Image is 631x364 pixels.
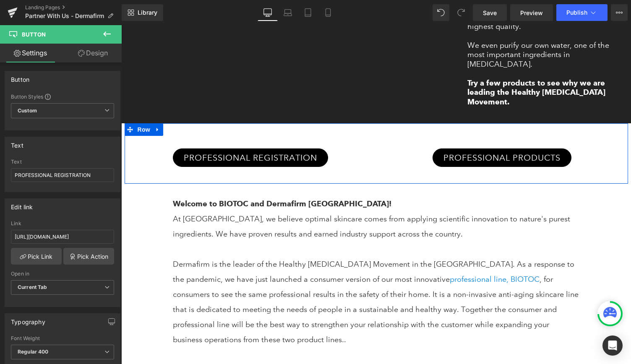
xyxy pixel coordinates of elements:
span: Library [138,9,157,16]
span: PROFESSIONAL PRODUCTS [322,127,439,138]
div: Button [11,71,29,83]
p: Dermafirm is the leader of the Healthy [MEDICAL_DATA] Movement in the [GEOGRAPHIC_DATA]. As a res... [52,231,459,322]
b: Try a few products to see why we are leading the Healthy [MEDICAL_DATA] Movement. [346,53,484,81]
span: PROFESSIONAL REGISTRATION [63,127,196,138]
a: Expand / Collapse [31,98,42,111]
div: Button Styles [11,93,114,100]
div: Edit link [11,199,33,211]
b: Welcome to BIOTOC and Dermafirm [GEOGRAPHIC_DATA]! [52,174,270,183]
a: Landing Pages [25,4,122,11]
a: Preview [510,4,553,21]
button: More [611,4,628,21]
iframe: Marketing Popup [4,304,68,335]
b: Current Tab [18,284,47,290]
a: professional line, BIOTOC [329,250,418,259]
button: Publish [556,4,608,21]
input: https://your-shop.myshopify.com [11,230,114,244]
b: Regular 400 [18,348,49,355]
div: Text [11,137,23,149]
div: Text [11,159,114,165]
a: Mobile [318,4,338,21]
a: Desktop [258,4,278,21]
button: Redo [453,4,469,21]
span: Row [14,98,31,111]
div: Open Intercom Messenger [602,335,623,356]
span: Preview [520,8,543,17]
span: Publish [566,9,587,16]
a: Laptop [278,4,298,21]
b: Custom [18,107,37,114]
button: Undo [433,4,449,21]
p: At [GEOGRAPHIC_DATA], we believe optimal skincare comes from applying scientific innovation to na... [52,186,459,216]
a: Design [63,44,123,62]
div: Typography [11,314,45,325]
font: We even purify our own water, one of the most important ingredients in [MEDICAL_DATA]. [346,16,488,44]
a: Pick Link [11,248,62,265]
span: Button [22,31,46,38]
div: Open in [11,271,114,277]
a: Pick Action [63,248,114,265]
span: Partner With Us - Dermafirm [25,13,104,19]
a: New Library [122,4,163,21]
div: Link [11,221,114,226]
a: PROFESSIONAL REGISTRATION [52,123,207,142]
span: Save [483,8,497,17]
a: Tablet [298,4,318,21]
a: PROFESSIONAL PRODUCTS [311,123,450,142]
div: Font Weight [11,335,114,341]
